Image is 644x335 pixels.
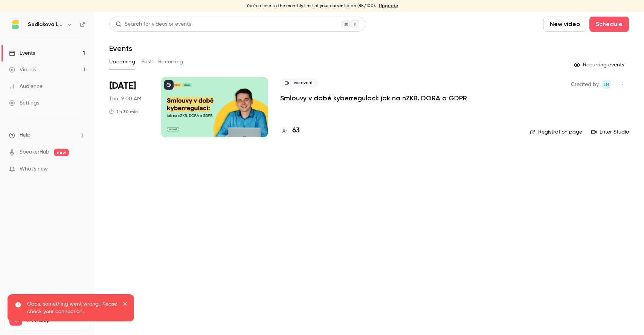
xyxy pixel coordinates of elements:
[9,18,21,31] img: Sedlakova Legal
[109,109,138,115] div: 1 h 30 min
[292,126,300,136] h4: 63
[141,56,152,68] button: Past
[9,66,36,74] div: Videos
[571,59,629,71] button: Recurring events
[27,300,118,315] p: Oops, something went wrong. Please check your connection.
[109,95,141,103] span: Thu, 9:00 AM
[602,80,611,89] span: Lucie Nováčková
[530,128,582,136] a: Registration page
[280,78,317,88] span: Live event
[109,56,135,68] button: Upcoming
[591,128,629,136] a: Enter Studio
[20,165,48,173] span: What's new
[20,131,31,139] span: Help
[109,80,136,92] span: [DATE]
[20,148,49,156] a: SpeakerHub
[9,131,85,139] li: help-dropdown-opener
[54,149,69,156] span: new
[589,17,629,32] button: Schedule
[9,99,39,107] div: Settings
[109,44,132,53] h1: Events
[28,21,63,28] h6: Sedlakova Legal
[379,3,398,9] a: Upgrade
[604,80,609,89] span: LN
[571,80,599,89] span: Created by
[76,166,85,173] iframe: Noticeable Trigger
[158,56,183,68] button: Recurring
[280,126,300,136] a: 63
[9,83,43,90] div: Audience
[109,77,149,137] div: Aug 21 Thu, 9:00 AM (Europe/Prague)
[280,94,467,103] a: Smlouvy v době kyberregulací: jak na nZKB, DORA a GDPR
[116,20,191,28] div: Search for videos or events
[543,17,586,32] button: New video
[9,49,35,57] div: Events
[123,300,128,309] button: close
